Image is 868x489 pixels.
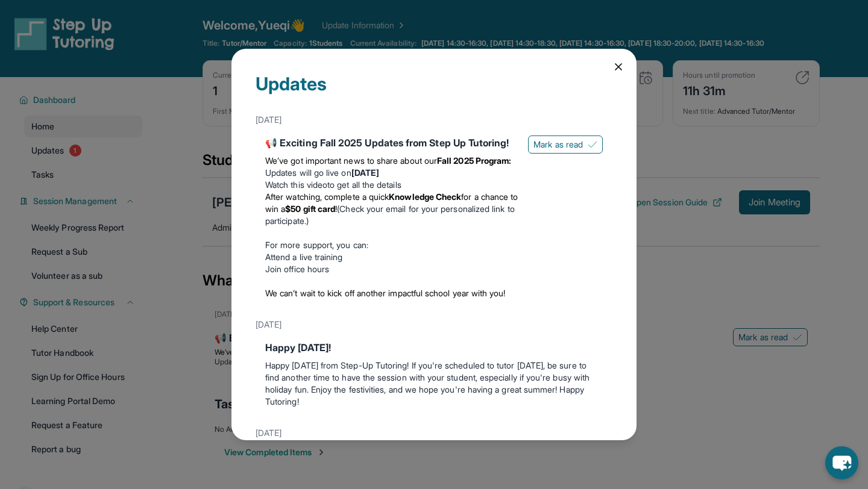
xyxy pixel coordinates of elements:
[265,155,437,166] span: We’ve got important news to share about our
[256,314,612,335] div: [DATE]
[825,446,858,479] button: chat-button
[256,109,612,131] div: [DATE]
[265,288,506,298] span: We can’t wait to kick off another impactful school year with you!
[588,140,597,149] img: Mark as read
[256,422,612,444] div: [DATE]
[265,179,327,190] a: Watch this video
[285,204,335,214] strong: $50 gift card
[528,135,603,154] button: Mark as read
[335,204,337,214] span: !
[265,252,343,262] a: Attend a live training
[265,192,389,202] span: After watching, complete a quick
[265,191,518,227] li: (Check your email for your personalized link to participate.)
[265,340,603,355] div: Happy [DATE]!
[265,179,518,191] li: to get all the details
[265,167,518,179] li: Updates will go live on
[389,192,461,202] strong: Knowledge Check
[351,167,379,178] strong: [DATE]
[265,360,603,408] p: Happy [DATE] from Step-Up Tutoring! If you're scheduled to tutor [DATE], be sure to find another ...
[265,264,329,274] a: Join office hours
[437,155,511,166] strong: Fall 2025 Program:
[533,139,583,151] span: Mark as read
[265,135,518,150] div: 📢 Exciting Fall 2025 Updates from Step Up Tutoring!
[256,73,612,109] div: Updates
[265,239,518,251] p: For more support, you can:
